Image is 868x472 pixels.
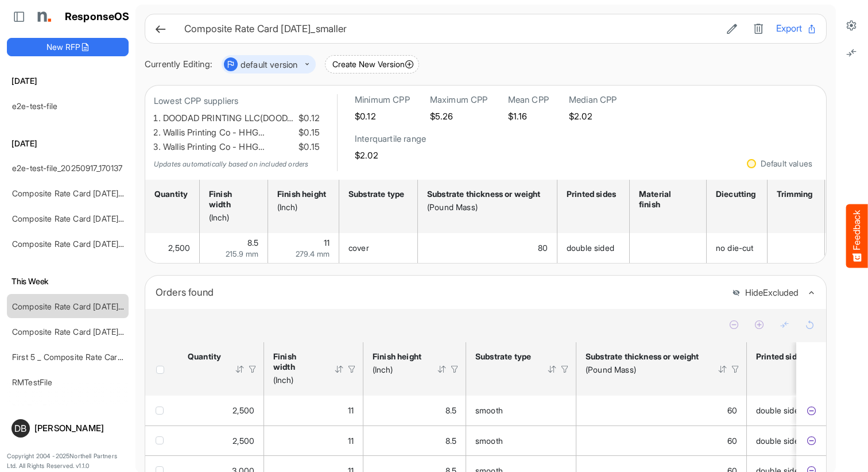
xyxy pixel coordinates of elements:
button: Export [776,21,817,36]
a: e2e-test-file [12,101,57,111]
td: 2500 is template cell Column Header httpsnorthellcomontologiesmapping-rulesorderhasquantity [179,396,264,425]
span: double sided [567,243,614,253]
span: $0.12 [296,111,320,126]
div: Filter Icon [560,364,570,374]
button: Edit [723,21,741,36]
span: 60 [727,436,737,446]
h6: Interquartile range [355,133,426,145]
span: 279.4 mm [296,249,330,258]
td: is template cell Column Header httpsnorthellcomontologiesmapping-rulesmanufacturinghastrimmingtype [768,233,825,263]
span: 2,500 [232,405,254,415]
span: 11 [348,436,354,446]
span: 80 [538,243,548,253]
td: 60 is template cell Column Header httpsnorthellcomontologiesmapping-rulesmaterialhasmaterialthick... [576,425,747,455]
button: Create New Version [325,55,419,73]
td: cover is template cell Column Header httpsnorthellcomontologiesmapping-rulesmaterialhassubstratem... [339,233,418,263]
img: Northell [32,5,55,28]
td: smooth is template cell Column Header httpsnorthellcomontologiesmapping-rulesmaterialhassubstrate... [466,425,576,455]
a: Composite Rate Card [DATE]_smaller [12,301,148,311]
span: double sided [756,405,804,415]
h6: Maximum CPP [430,94,488,106]
td: is template cell Column Header httpsnorthellcomontologiesmapping-rulesmanufacturinghassubstratefi... [630,233,707,263]
div: Currently Editing: [145,57,212,72]
a: Composite Rate Card [DATE] mapping test_deleted [12,239,200,249]
span: no die-cut [716,243,754,253]
td: 11 is template cell Column Header httpsnorthellcomontologiesmapping-rulesmeasurementhasfinishsize... [264,425,363,455]
h6: Mean CPP [508,94,549,106]
div: (Inch) [277,202,326,212]
div: Quantity [154,189,187,199]
div: (Pound Mass) [427,202,544,212]
h6: [DATE] [7,75,129,87]
span: smooth [475,405,503,415]
span: $0.15 [296,140,320,154]
span: 8.5 [247,238,258,247]
span: 2,500 [168,243,190,253]
button: Exclude [805,405,817,416]
div: Substrate thickness or weight [586,351,703,362]
div: Filter Icon [247,364,258,374]
a: Composite Rate Card [DATE]_smaller [12,188,148,198]
h6: [DATE] [7,137,129,150]
span: 8.5 [445,405,456,415]
span: smooth [475,436,503,446]
p: Copyright 2004 - 2025 Northell Partners Ltd. All Rights Reserved. v 1.1.0 [7,451,129,471]
td: 91d509aa-9bba-4557-a136-251066652ce6 is template cell Column Header [796,425,828,455]
div: Substrate type [475,351,532,362]
td: 80 is template cell Column Header httpsnorthellcomontologiesmapping-rulesmaterialhasmaterialthick... [418,233,557,263]
td: 2500 is template cell Column Header httpsnorthellcomontologiesmapping-rulesorderhasquantity [145,233,200,263]
th: Header checkbox [145,342,179,396]
a: e2e-test-file_20250917_170137 [12,163,123,173]
div: [PERSON_NAME] [34,424,124,432]
span: $0.15 [296,126,320,140]
div: Finish height [277,189,326,199]
div: Trimming [777,189,812,199]
button: Feedback [846,204,868,268]
div: Substrate type [348,189,405,199]
td: checkbox [145,425,179,455]
div: Finish width [273,351,319,372]
div: Filter Icon [347,364,357,374]
div: Filter Icon [449,364,460,374]
h5: $2.02 [569,111,617,121]
h5: $1.16 [508,111,549,121]
span: cover [348,243,369,253]
td: 8.5 is template cell Column Header httpsnorthellcomontologiesmapping-rulesmeasurementhasfinishsiz... [363,396,466,425]
span: 11 [324,238,330,247]
span: 2,500 [232,436,254,446]
span: 8.5 [445,436,456,446]
span: 11 [348,405,354,415]
div: Diecutting [716,189,754,199]
a: First 5 _ Composite Rate Card [DATE] [12,352,150,362]
h5: $5.26 [430,111,488,121]
h6: Median CPP [569,94,617,106]
button: HideExcluded [732,288,799,298]
td: double sided is template cell Column Header httpsnorthellcomontologiesmapping-rulesmanufacturingh... [747,396,850,425]
div: Orders found [156,284,723,300]
p: Lowest CPP suppliers [154,94,320,109]
h5: $2.02 [355,150,426,160]
a: Composite Rate Card [DATE]_smaller [12,327,148,336]
div: Filter Icon [730,364,741,374]
li: Wallis Printing Co - HHG… [163,126,320,140]
div: (Inch) [273,375,319,385]
div: Material finish [639,189,693,210]
button: Delete [750,21,767,36]
span: 60 [727,405,737,415]
div: Finish width [209,189,255,210]
td: checkbox [145,396,179,425]
a: Composite Rate Card [DATE]_smaller [12,214,148,223]
td: 8.5 is template cell Column Header httpsnorthellcomontologiesmapping-rulesmeasurementhasfinishsiz... [200,233,268,263]
td: c76551a0-566c-4adf-a447-e6c994da2314 is template cell Column Header [796,396,828,425]
div: Default values [761,160,812,168]
li: Wallis Printing Co - HHG… [163,140,320,154]
em: Updates automatically based on included orders [154,160,308,168]
td: 60 is template cell Column Header httpsnorthellcomontologiesmapping-rulesmaterialhasmaterialthick... [576,396,747,425]
div: (Pound Mass) [586,365,703,375]
span: DB [14,424,26,433]
td: 2500 is template cell Column Header httpsnorthellcomontologiesmapping-rulesorderhasquantity [179,425,264,455]
h6: This Week [7,275,129,288]
h6: Composite Rate Card [DATE]_smaller [184,24,714,34]
td: 11 is template cell Column Header httpsnorthellcomontologiesmapping-rulesmeasurementhasfinishsize... [268,233,339,263]
button: Exclude [805,435,817,447]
